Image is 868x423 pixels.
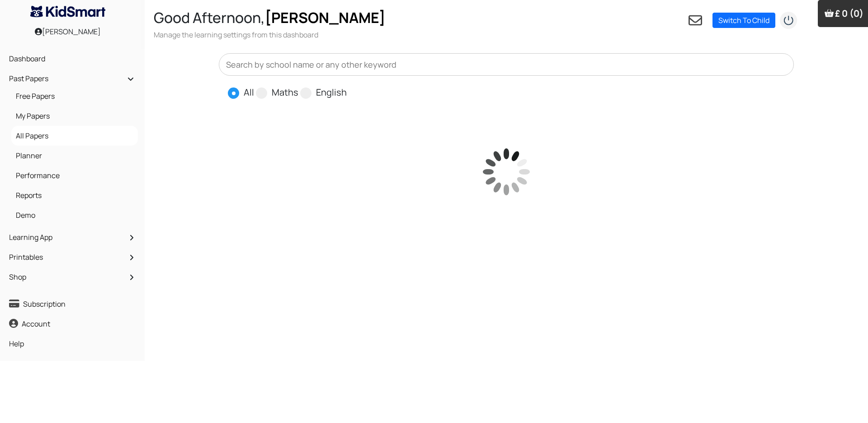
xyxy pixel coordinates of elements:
[14,188,136,203] a: Reports
[219,53,794,76] input: Search by school name or any other keyword
[316,86,347,99] label: English
[244,86,254,99] label: All
[14,168,136,183] a: Performance
[7,316,138,331] a: Account
[7,230,138,245] a: Learning App
[7,336,138,351] a: Help
[461,127,552,217] img: paper is loading...
[14,148,136,163] a: Planner
[14,128,136,143] a: All Papers
[712,13,775,28] a: Switch To Child
[30,6,105,17] img: KidSmart logo
[272,86,298,99] label: Maths
[835,7,863,19] span: £ 0 (0)
[265,8,386,28] span: [PERSON_NAME]
[14,88,136,104] a: Free Papers
[154,30,386,40] h3: Manage the learning settings from this dashboard
[7,249,138,265] a: Printables
[7,71,138,86] a: Past Papers
[7,296,138,312] a: Subscription
[7,51,138,66] a: Dashboard
[14,207,136,223] a: Demo
[154,9,386,26] h2: Good Afternoon,
[7,269,138,285] a: Shop
[825,9,834,18] img: Your items in the shopping basket
[779,11,797,29] img: logout2.png
[14,108,136,124] a: My Papers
